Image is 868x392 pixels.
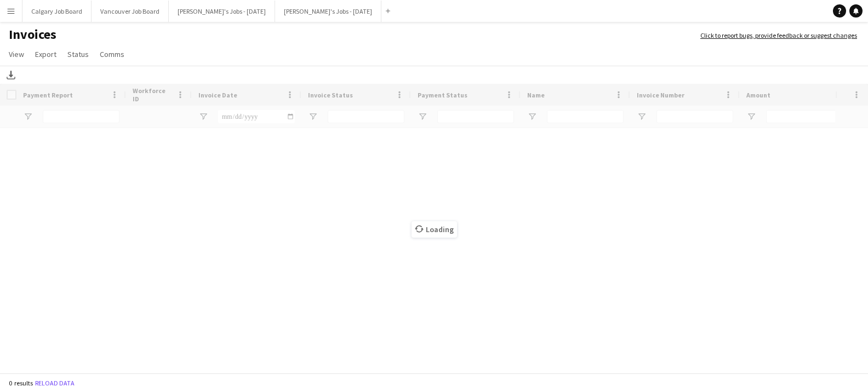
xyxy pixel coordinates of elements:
button: Reload data [33,377,77,389]
a: View [4,47,28,61]
button: [PERSON_NAME]'s Jobs - [DATE] [275,1,381,22]
a: Comms [95,47,129,61]
button: Vancouver Job Board [92,1,169,22]
span: View [9,49,24,59]
a: Click to report bugs, provide feedback or suggest changes [700,31,857,41]
button: [PERSON_NAME]'s Jobs - [DATE] [169,1,275,22]
span: Export [35,49,56,59]
app-action-btn: Download [4,68,18,82]
a: Export [31,47,61,61]
a: Status [63,47,93,61]
span: Comms [100,49,124,59]
span: Status [67,49,89,59]
span: Loading [412,221,457,238]
button: Calgary Job Board [22,1,92,22]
